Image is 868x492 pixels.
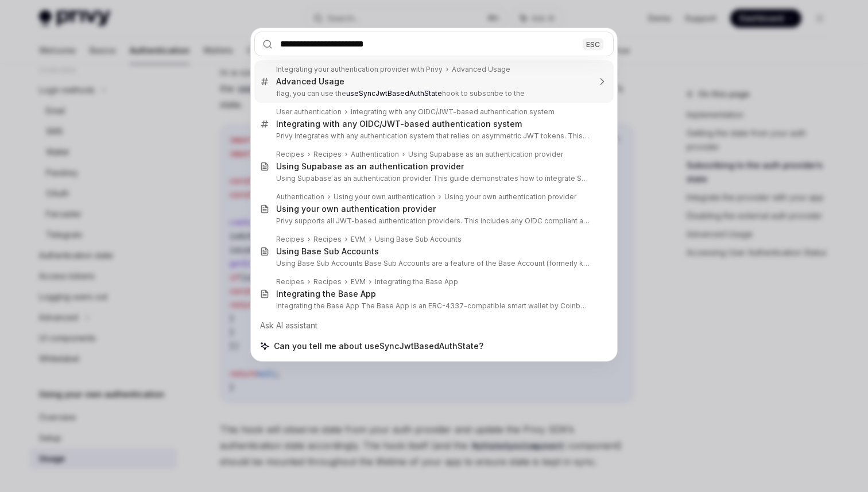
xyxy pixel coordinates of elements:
div: Recipes [313,277,342,286]
p: Using Base Sub Accounts Base Sub Accounts are a feature of the Base Account (formerly known as Coinb [276,259,590,268]
div: ESC [583,38,603,50]
div: Recipes [276,150,304,159]
span: Can you tell me about useSyncJwtBasedAuthState? [274,340,483,352]
div: Integrating with any OIDC/JWT-based authentication system [351,107,555,117]
p: Integrating the Base App The Base App is an ERC-4337-compatible smart wallet by Coinbase that users [276,301,590,311]
div: Using Base Sub Accounts [375,235,462,244]
div: Using your own authentication provider [276,204,436,214]
p: flag, you can use the hook to subscribe to the [276,89,590,98]
p: Privy integrates with any authentication system that relies on asymmetric JWT tokens. This includes [276,131,590,141]
div: Integrating the Base App [375,277,458,286]
p: Privy supports all JWT-based authentication providers. This includes any OIDC compliant authenticati [276,216,590,226]
div: EVM [351,277,366,286]
div: Using Base Sub Accounts [276,246,379,257]
div: Using your own authentication [334,192,435,202]
div: Recipes [313,235,342,244]
div: Integrating your authentication provider with Privy [276,65,443,74]
div: Using Supabase as an authentication provider [276,161,464,172]
div: Recipes [276,277,304,286]
div: Using your own authentication provider [444,192,576,202]
div: Integrating with any OIDC/JWT-based authentication system [276,119,522,129]
div: Integrating the Base App [276,289,376,299]
div: Using Supabase as an authentication provider [408,150,563,159]
div: Authentication [276,192,324,202]
b: useSyncJwtBasedAuthState [346,89,442,98]
div: Advanced Usage [452,65,510,74]
div: Advanced Usage [276,76,344,87]
div: User authentication [276,107,342,117]
p: Using Supabase as an authentication provider This guide demonstrates how to integrate Supabase's aut [276,174,590,183]
div: Recipes [276,235,304,244]
div: Ask AI assistant [254,315,614,336]
div: Recipes [313,150,342,159]
div: EVM [351,235,366,244]
div: Authentication [351,150,399,159]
